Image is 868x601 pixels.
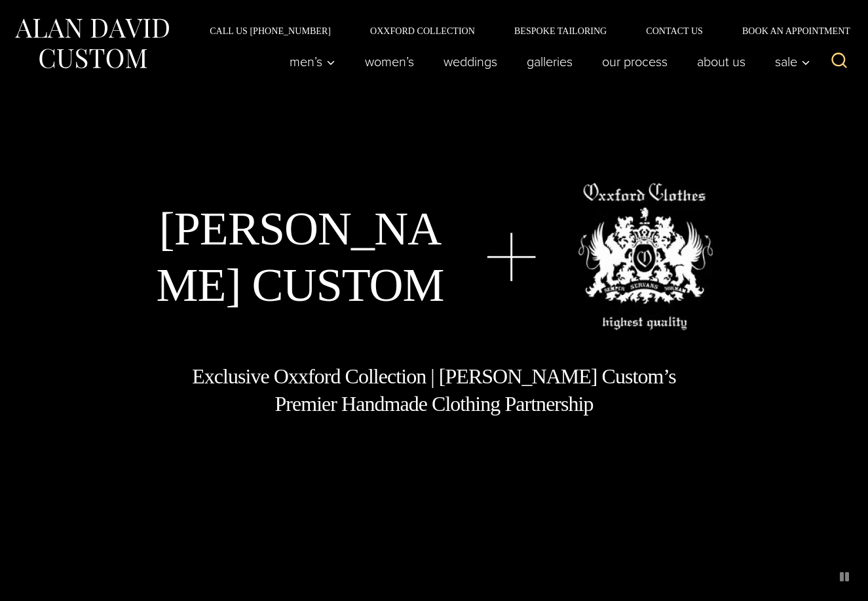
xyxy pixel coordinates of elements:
a: About Us [683,48,761,75]
button: View Search Form [823,46,855,77]
span: Men’s [290,55,335,68]
nav: Primary Navigation [275,48,818,75]
a: Oxxford Collection [350,26,495,35]
a: Contact Us [626,26,723,35]
span: Sale [775,55,810,68]
a: Galleries [512,48,588,75]
a: weddings [429,48,512,75]
a: Book an Appointment [723,26,855,35]
img: oxxford clothes, highest quality [578,183,713,330]
a: Our Process [588,48,683,75]
h1: [PERSON_NAME] Custom [155,201,445,314]
h1: Exclusive Oxxford Collection | [PERSON_NAME] Custom’s Premier Handmade Clothing Partnership [191,363,677,417]
nav: Secondary Navigation [190,26,855,35]
button: pause animated background image [834,566,855,587]
a: Call Us [PHONE_NUMBER] [190,26,350,35]
img: Alan David Custom [13,14,170,73]
a: Bespoke Tailoring [495,26,626,35]
a: Women’s [350,48,429,75]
